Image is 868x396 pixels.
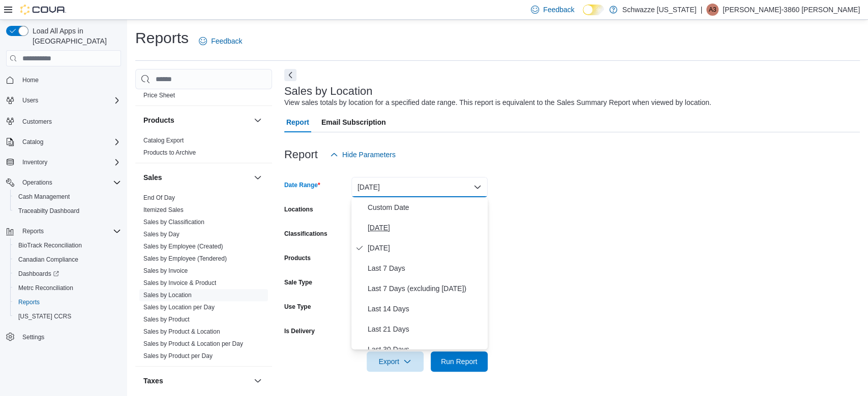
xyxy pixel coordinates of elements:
span: Last 30 Days [368,343,484,355]
span: Sales by Invoice [143,267,188,275]
button: BioTrack Reconciliation [10,238,125,253]
span: Traceabilty Dashboard [14,205,121,217]
button: Operations [2,175,125,190]
a: Sales by Employee (Tendered) [143,255,227,262]
span: Home [18,74,121,86]
button: Catalog [18,136,47,148]
label: Products [284,254,311,262]
span: Catalog [18,136,121,148]
button: Hide Parameters [326,145,400,165]
a: Products to Archive [143,149,196,156]
span: Sales by Employee (Created) [143,242,223,250]
button: Products [143,115,250,125]
div: Products [135,134,272,163]
a: Itemized Sales [143,206,184,213]
a: Price Sheet [143,92,175,99]
span: Catalog Export [143,136,184,145]
span: Traceabilty Dashboard [18,207,79,215]
span: A3 [709,4,716,16]
button: Reports [2,224,125,238]
a: Feedback [195,31,246,51]
a: Cash Management [14,191,74,203]
span: Operations [22,178,52,187]
img: Cova [20,5,66,15]
a: Sales by Day [143,231,179,238]
span: Users [22,96,38,104]
button: Cash Management [10,190,125,204]
span: Last 21 Days [368,323,484,335]
span: [US_STATE] CCRS [18,312,71,320]
span: Customers [22,118,52,126]
span: Load All Apps in [GEOGRAPHIC_DATA] [28,26,121,46]
h3: Taxes [143,376,163,386]
p: Schwazze [US_STATE] [622,4,697,16]
span: Last 14 Days [368,303,484,315]
span: Canadian Compliance [14,254,121,266]
span: Sales by Product per Day [143,352,213,360]
span: Export [373,351,417,372]
span: Inventory [18,156,121,168]
a: Home [18,74,43,86]
label: Locations [284,205,313,213]
a: Canadian Compliance [14,254,82,266]
span: Canadian Compliance [18,256,78,264]
span: Sales by Location [143,291,192,299]
label: Is Delivery [284,327,315,335]
nav: Complex example [6,68,121,371]
span: Dashboards [14,268,121,280]
a: Sales by Location per Day [143,304,215,311]
span: Users [18,94,121,106]
h1: Reports [135,28,189,48]
span: [DATE] [368,242,484,254]
a: Dashboards [14,268,63,280]
span: Settings [18,331,121,343]
span: Hide Parameters [342,150,396,160]
a: Reports [14,296,44,308]
span: Reports [18,298,40,306]
span: Cash Management [18,193,70,201]
label: Classifications [284,230,327,238]
button: Settings [2,330,125,344]
button: [DATE] [351,177,488,197]
button: Reports [10,295,125,309]
span: BioTrack Reconciliation [18,241,82,249]
button: Sales [252,171,264,184]
button: [US_STATE] CCRS [10,309,125,323]
a: Dashboards [10,267,125,281]
span: Customers [18,115,121,127]
p: [PERSON_NAME]-3860 [PERSON_NAME] [723,4,860,16]
a: Sales by Product & Location per Day [143,340,243,347]
button: Taxes [143,376,250,386]
button: Canadian Compliance [10,253,125,267]
button: Taxes [252,375,264,387]
button: Reports [18,225,48,237]
label: Sale Type [284,278,312,286]
button: Inventory [2,155,125,169]
span: Metrc Reconciliation [14,282,121,294]
button: Export [367,351,424,372]
span: Sales by Product & Location [143,328,220,336]
span: BioTrack Reconciliation [14,239,121,251]
a: BioTrack Reconciliation [14,239,86,251]
button: Sales [143,172,250,183]
a: Sales by Employee (Created) [143,243,223,250]
span: Inventory [22,158,47,166]
h3: Sales [143,172,162,183]
span: Email Subscription [321,112,386,132]
span: Run Report [441,356,477,367]
label: Use Type [284,303,311,311]
span: Operations [18,176,121,189]
button: Home [2,73,125,87]
span: Reports [14,296,121,308]
a: Catalog Export [143,137,184,144]
button: Products [252,114,264,126]
a: [US_STATE] CCRS [14,310,75,322]
span: Last 7 Days [368,262,484,274]
span: Washington CCRS [14,310,121,322]
button: Users [2,93,125,107]
span: Reports [18,225,121,237]
span: [DATE] [368,222,484,234]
